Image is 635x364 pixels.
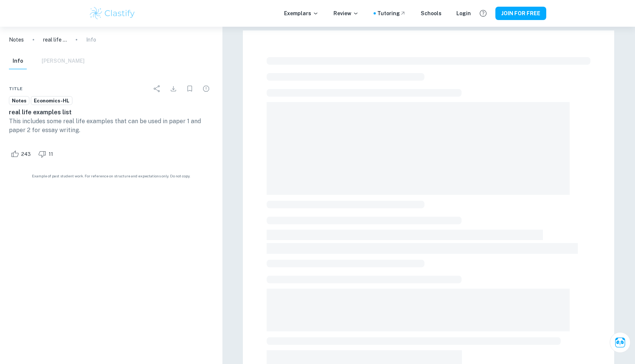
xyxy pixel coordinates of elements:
span: Economics-HL [31,97,72,105]
span: 11 [45,151,57,158]
p: Exemplars [284,9,319,17]
a: Tutoring [377,9,406,17]
div: Share [150,81,165,96]
span: Notes [9,97,29,105]
a: Login [456,9,471,17]
p: Info [86,36,96,44]
div: Like [9,148,35,160]
div: Report issue [199,81,214,96]
span: Example of past student work. For reference on structure and expectations only. Do not copy. [9,173,214,179]
a: Notes [9,36,24,44]
p: Review [333,9,359,17]
p: real life examples list [43,36,67,44]
span: 243 [17,151,35,158]
div: Download [166,81,181,96]
img: Clastify logo [89,6,136,21]
p: This includes some real life examples that can be used in paper 1 and paper 2 for essay writing. [9,117,214,135]
a: Notes [9,96,29,105]
a: Economics-HL [31,96,72,105]
a: Schools [421,9,442,17]
button: Info [9,53,27,69]
button: Ask Clai [610,332,631,353]
span: Title [9,85,23,92]
button: JOIN FOR FREE [495,7,546,20]
div: Dislike [36,148,57,160]
button: Help and Feedback [477,7,489,20]
h6: real life examples list [9,108,214,117]
div: Bookmark [182,81,197,96]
